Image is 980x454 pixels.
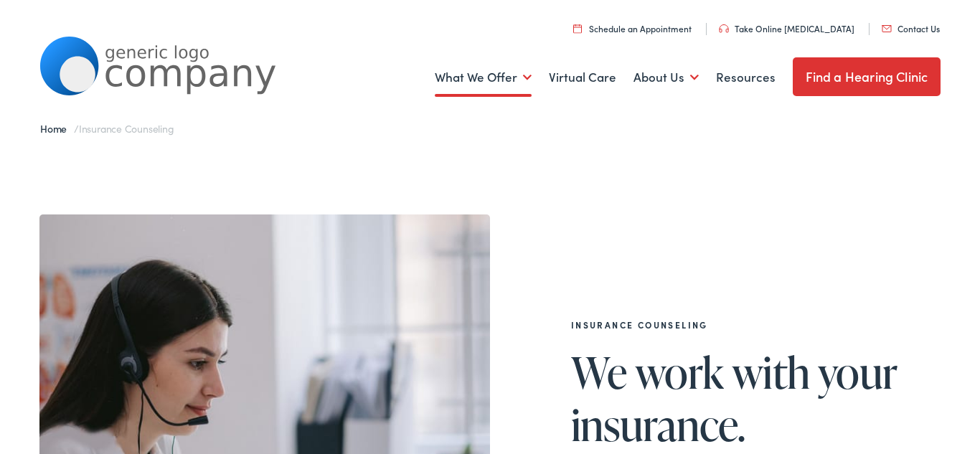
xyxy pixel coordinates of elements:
[882,22,940,34] a: Contact Us
[793,57,941,96] a: Find a Hearing Clinic
[716,51,776,104] a: Resources
[571,349,627,396] span: We
[40,121,74,136] a: Home
[882,25,892,32] img: utility icon
[571,320,915,330] h2: Insurance Counseling
[635,349,724,396] span: work
[573,24,582,33] img: utility icon
[435,51,532,104] a: What We Offer
[573,22,692,34] a: Schedule an Appointment
[571,401,745,448] span: insurance.
[818,349,897,396] span: your
[79,121,174,136] span: Insurance Counseling
[719,22,854,34] a: Take Online [MEDICAL_DATA]
[633,51,699,104] a: About Us
[719,24,729,33] img: utility icon
[40,121,174,136] span: /
[549,51,616,104] a: Virtual Care
[732,349,810,396] span: with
